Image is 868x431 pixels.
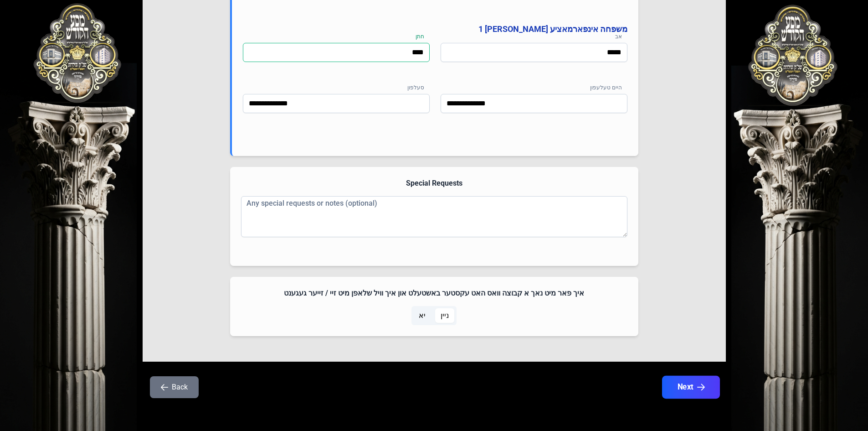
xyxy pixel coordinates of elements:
h4: איך פאר מיט נאך א קבוצה וואס האט עקסטער באשטעלט און איך וויל שלאפן מיט זיי / זייער געגענט [241,288,627,299]
button: Back [150,376,199,398]
span: ניין [441,310,449,321]
span: יא [419,310,426,321]
button: Next [662,376,719,399]
p-togglebutton: ניין [433,306,457,325]
h4: Special Requests [241,178,627,189]
p-togglebutton: יא [411,306,433,325]
h4: משפחה אינפארמאציע [PERSON_NAME] 1 [243,23,627,36]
